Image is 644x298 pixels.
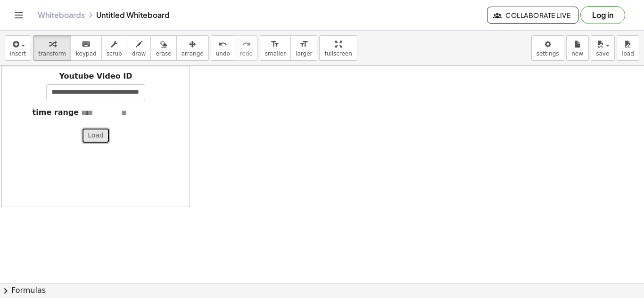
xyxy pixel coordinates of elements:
span: settings [537,50,559,57]
button: Log in [580,6,625,24]
a: Whiteboards [38,10,85,20]
button: load [617,35,639,61]
button: scrub [101,35,127,61]
span: draw [132,50,146,57]
i: redo [242,39,251,50]
i: undo [218,39,227,50]
button: fullscreen [319,35,357,61]
span: save [596,50,609,57]
span: arrange [182,50,204,57]
span: load [622,50,634,57]
button: draw [127,35,151,61]
span: scrub [107,50,122,57]
span: larger [296,50,312,57]
button: save [591,35,615,61]
span: Collaborate Live [495,11,570,19]
button: settings [531,35,564,61]
span: keypad [76,50,97,57]
button: format_sizelarger [290,35,317,61]
button: Collaborate Live [487,7,578,24]
button: undoundo [211,35,235,61]
button: keyboardkeypad [71,35,102,61]
span: transform [38,50,66,57]
button: arrange [176,35,209,61]
button: format_sizesmaller [260,35,291,61]
span: fullscreen [324,50,352,57]
i: format_size [271,39,280,50]
button: redoredo [235,35,258,61]
span: new [571,50,583,57]
label: Youtube Video ID [59,71,132,82]
span: smaller [265,50,286,57]
i: keyboard [82,39,91,50]
button: erase [150,35,176,61]
label: time range [33,107,79,118]
span: erase [156,50,171,57]
button: transform [33,35,71,61]
button: Load [82,128,110,144]
i: format_size [299,39,308,50]
button: new [566,35,589,61]
button: insert [5,35,31,61]
span: insert [10,50,26,57]
button: Toggle navigation [11,8,26,23]
span: redo [240,50,253,57]
span: undo [216,50,230,57]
